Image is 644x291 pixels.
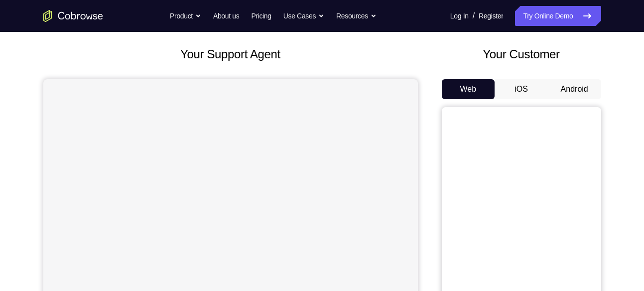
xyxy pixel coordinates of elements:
a: About us [213,6,239,26]
button: Resources [336,6,377,26]
a: Pricing [251,6,271,26]
h2: Your Support Agent [43,45,418,63]
a: Log In [450,6,469,26]
a: Go to the home page [43,10,103,22]
span: / [473,10,475,22]
button: Use Cases [283,6,324,26]
button: iOS [495,79,548,99]
h2: Your Customer [442,45,601,63]
a: Try Online Demo [515,6,601,26]
button: Web [442,79,495,99]
a: Register [479,6,503,26]
button: Product [170,6,201,26]
button: Android [548,79,601,99]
